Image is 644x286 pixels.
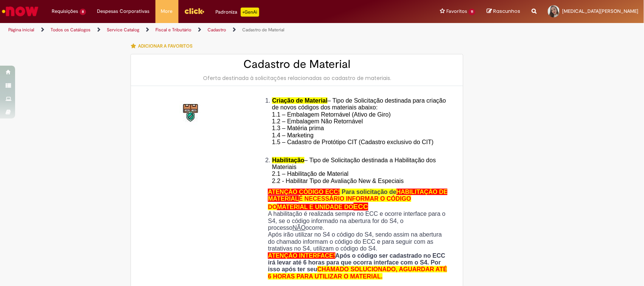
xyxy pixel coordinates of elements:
span: ATENÇÃO CÓDIGO ECC! [268,189,340,195]
strong: Após o código ser cadastrado no ECC irá levar até 6 horas para que ocorra interface com o S4. Por... [268,252,447,280]
a: Cadastro [207,27,226,33]
span: – Tipo de Solicitação destinada a Habilitação dos Materiais 2.1 – Habilitação de Material 2.2 - H... [272,157,436,184]
span: CHAMADO SOLUCIONADO, AGUARDAR ATÉ 6 HORAS PARA UTILIZAR O MATERIAL. [268,266,447,279]
span: 8 [80,9,86,15]
a: Service Catalog [107,27,139,33]
span: Despesas Corporativas [97,8,150,15]
button: Adicionar a Favoritos [131,38,197,54]
span: – Tipo de Solicitação destinada para criação de novos códigos dos materiais abaixo: 1.1 – Embalag... [272,97,446,152]
div: Oferta destinada à solicitações relacionadas ao cadastro de materiais. [138,74,455,82]
a: Cadastro de Material [242,27,284,33]
ul: Trilhas de página [6,23,424,37]
p: +GenAi [241,8,259,17]
u: NÃO [292,224,306,231]
span: Criação de Material [272,97,327,104]
img: Cadastro de Material [179,101,203,125]
span: [MEDICAL_DATA][PERSON_NAME] [562,8,638,14]
a: Fiscal e Tributário [155,27,191,33]
span: ATENÇÃO INTERFACE! [268,252,335,259]
span: MATERIAL E UNIDADE DO [277,204,353,210]
img: ServiceNow [1,4,40,19]
span: 11 [469,9,475,15]
div: Padroniza [216,8,259,17]
a: Rascunhos [487,8,520,15]
a: Página inicial [8,27,34,33]
span: Rascunhos [493,8,520,15]
span: Adicionar a Favoritos [138,43,192,49]
span: Habilitação [272,157,304,163]
p: A habilitação é realizada sempre no ECC e ocorre interface para o S4, se o código informado na ab... [268,211,450,231]
p: Após irão utilizar no S4 o código do S4, sendo assim na abertura do chamado informam o código do ... [268,231,450,252]
img: click_logo_yellow_360x200.png [184,5,204,17]
span: Requisições [52,8,78,15]
span: Favoritos [446,8,467,15]
span: ECC [354,203,368,211]
span: HABILITAÇÃO DE MATERIAL [268,189,447,202]
a: Todos os Catálogos [51,27,91,33]
h2: Cadastro de Material [138,58,455,71]
span: É NECESSÁRIO INFORMAR O CÓDIGO DO [268,195,411,210]
span: Para solicitação de [342,189,397,195]
span: More [161,8,173,15]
